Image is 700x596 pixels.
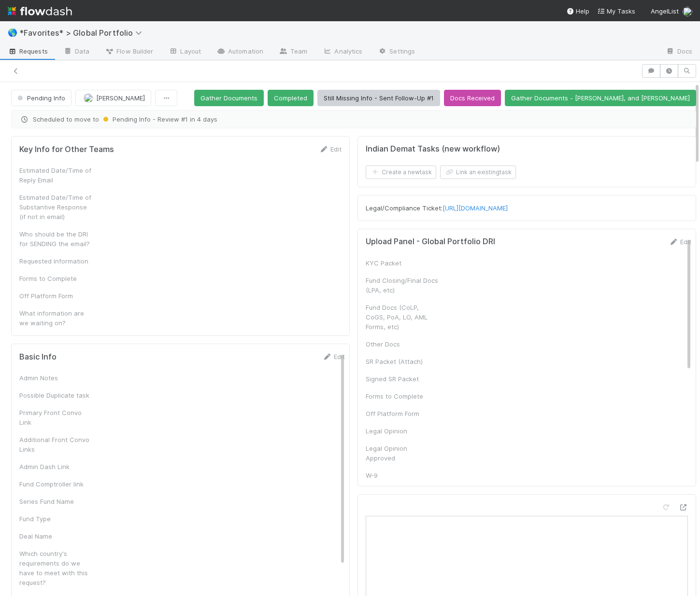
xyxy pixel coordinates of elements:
[19,514,92,524] div: Fund Type
[19,291,92,301] div: Off Platform Form
[19,193,92,222] div: Estimated Date/Time of Substantive Response (if not in email)
[366,357,438,366] div: SR Packet (Attach)
[566,6,589,16] div: Help
[19,28,147,38] span: *Favorites* > Global Portfolio
[97,44,161,60] a: Flow Builder
[651,7,679,15] span: AngelList
[366,166,436,179] button: Create a newtask
[366,426,438,436] div: Legal Opinion
[19,462,92,471] div: Admin Dash Link
[19,256,92,266] div: Requested Information
[683,7,692,16] img: avatar_5bf5c33b-3139-4939-a495-cbf9fc6ebf7e.png
[366,204,508,212] span: Legal/Compliance Ticket:
[366,258,438,268] div: KYC Packet
[56,44,97,60] a: Data
[19,274,92,283] div: Forms to Complete
[11,90,71,106] button: Pending Info
[19,497,92,506] div: Series Fund Name
[370,44,423,60] a: Settings
[366,409,438,418] div: Off Platform Form
[19,352,57,362] h5: Basic Info
[366,471,438,480] div: W-9
[366,339,438,349] div: Other Docs
[440,166,516,179] button: Link an existingtask
[268,90,314,106] button: Completed
[15,94,65,102] span: Pending Info
[443,204,508,212] a: [URL][DOMAIN_NAME]
[194,90,264,106] button: Gather Documents
[444,90,501,106] button: Docs Received
[19,479,92,489] div: Fund Comptroller link
[658,44,700,60] a: Docs
[366,237,495,247] h5: Upload Panel - Global Portfolio DRI
[597,7,635,15] span: My Tasks
[101,115,188,123] span: Pending Info - Review #1
[19,229,92,249] div: Who should be the DRI for SENDING the email?
[8,46,48,56] span: Requests
[315,44,370,60] a: Analytics
[505,90,696,106] button: Gather Documents - [PERSON_NAME], and [PERSON_NAME]
[75,90,151,106] button: [PERSON_NAME]
[19,531,92,541] div: Deal Name
[209,44,271,60] a: Automation
[366,303,438,332] div: Fund Docs (CoLP, CoGS, PoA, LO, AML Forms, etc)
[19,390,92,400] div: Possible Duplicate task
[105,46,153,56] span: Flow Builder
[19,308,92,328] div: What information are we waiting on?
[19,373,92,383] div: Admin Notes
[161,44,209,60] a: Layout
[19,145,114,154] h5: Key Info for Other Teams
[96,94,145,102] span: [PERSON_NAME]
[366,391,438,401] div: Forms to Complete
[19,435,92,454] div: Additional Front Convo Links
[19,549,92,587] div: Which country's requirements do we have to meet with this request?
[366,444,438,463] div: Legal Opinion Approved
[317,90,440,106] button: Still Missing Info - Sent Follow-Up #1
[19,166,92,185] div: Estimated Date/Time of Reply Email
[84,93,93,103] img: avatar_5bf5c33b-3139-4939-a495-cbf9fc6ebf7e.png
[271,44,315,60] a: Team
[366,276,438,295] div: Fund Closing/Final Docs (LPA, etc)
[366,374,438,384] div: Signed SR Packet
[366,144,500,154] h5: Indian Demat Tasks (new workflow)
[319,145,342,153] a: Edit
[669,238,691,246] a: Edit
[597,6,635,16] a: My Tasks
[19,408,92,427] div: Primary Front Convo Link
[322,353,345,360] a: Edit
[8,28,17,37] span: 🌎
[8,3,72,19] img: logo-inverted-e16ddd16eac7371096b0.svg
[19,114,688,124] span: Scheduled to move to in 4 days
